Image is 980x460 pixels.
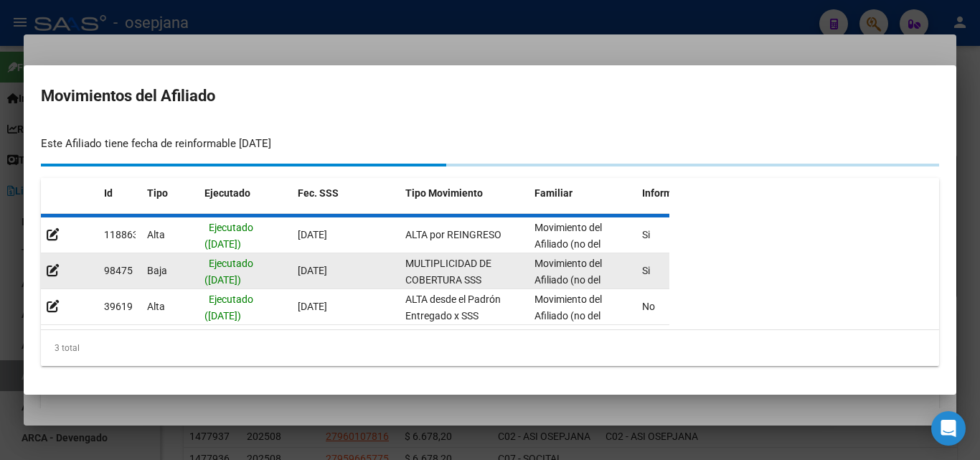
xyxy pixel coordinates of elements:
[642,301,655,312] span: No
[642,265,650,276] span: Si
[405,294,501,321] span: ALTA desde el Padrón Entregado x SSS
[147,187,168,199] span: Tipo
[298,265,327,276] span: [DATE]
[642,229,650,240] span: Si
[41,83,939,110] h2: Movimientos del Afiliado
[642,187,714,199] span: Informable SSS
[405,258,491,286] span: MULTIPLICIDAD DE COBERTURA SSS
[529,178,636,209] datatable-header-cell: Familiar
[534,294,602,338] span: Movimiento del Afiliado (no del grupo)
[405,229,501,240] span: ALTA por REINGRESO
[41,330,939,366] div: 3 total
[534,187,573,199] span: Familiar
[147,301,165,312] span: Alta
[400,178,529,209] datatable-header-cell: Tipo Movimiento
[104,265,133,276] span: 98475
[204,187,250,199] span: Ejecutado
[298,229,327,240] span: [DATE]
[147,265,167,276] span: Baja
[204,294,253,321] span: Ejecutado ([DATE])
[298,187,339,199] span: Fec. SSS
[405,187,483,199] span: Tipo Movimiento
[199,178,292,209] datatable-header-cell: Ejecutado
[41,136,939,152] div: Este Afiliado tiene fecha de reinformable [DATE]
[147,229,165,240] span: Alta
[534,258,602,302] span: Movimiento del Afiliado (no del grupo)
[98,178,141,209] datatable-header-cell: Id
[204,258,253,286] span: Ejecutado ([DATE])
[292,178,400,209] datatable-header-cell: Fec. SSS
[104,229,138,240] span: 118863
[104,187,113,199] span: Id
[534,222,602,266] span: Movimiento del Afiliado (no del grupo)
[931,411,966,446] div: Open Intercom Messenger
[141,178,199,209] datatable-header-cell: Tipo
[298,301,327,312] span: [DATE]
[204,222,253,250] span: Ejecutado ([DATE])
[636,178,744,209] datatable-header-cell: Informable SSS
[104,301,133,312] span: 39619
